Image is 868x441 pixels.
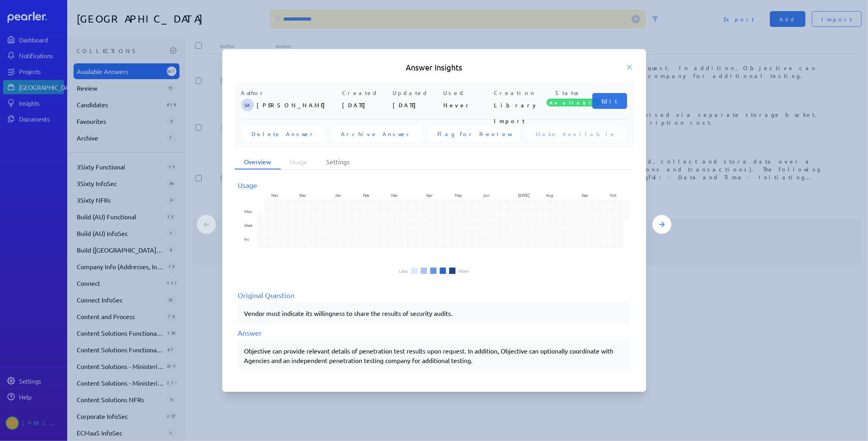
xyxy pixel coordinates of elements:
span: Steve Ackermann [241,99,254,111]
text: [DATE] [518,192,529,198]
div: Usage [238,180,630,190]
text: Feb [363,192,369,198]
p: [PERSON_NAME] [257,97,339,113]
button: Make Available [527,126,626,142]
p: Vendor must indicate its willingness to share the results of security audits. [244,308,624,318]
p: Creation [494,89,542,97]
span: Archive Answer [341,130,412,138]
text: Jun [483,192,490,198]
span: Flag for Review [438,130,511,138]
div: Original Question [238,290,630,300]
p: Created [342,89,390,97]
li: Usage [281,154,317,169]
div: Answer [238,327,630,338]
li: Overview [235,154,281,169]
text: Apr [426,192,433,198]
button: Archive Answer [332,126,422,142]
text: May [454,192,461,198]
text: Dec [299,192,306,198]
text: Oct [610,192,616,198]
p: Updated [393,89,441,97]
p: Author [241,89,339,97]
span: Available [547,99,601,106]
text: Wed [244,222,252,228]
text: Jan [335,192,341,198]
li: More [459,268,469,273]
p: Library Import [494,97,542,113]
p: Used [444,89,491,97]
text: Mar [391,192,398,198]
button: Previous Answer [197,215,216,234]
text: Mon [244,208,252,214]
button: Delete Answer [242,126,325,142]
h5: Answer Insights [235,62,634,73]
span: Delete Answer [252,130,316,138]
p: Never [444,97,491,113]
p: Status [545,89,592,97]
span: Edit [602,97,618,105]
text: Nov [271,192,278,198]
button: Flag for Review [428,126,520,142]
li: Settings [317,154,359,169]
div: Objective can provide relevant details of penetration test results upon request. In addition, Obj... [244,346,624,365]
button: Next Answer [652,215,671,234]
text: Fri [244,236,249,242]
text: Sep [581,192,588,198]
span: Make Available [536,130,616,138]
li: Less [399,268,408,273]
button: Edit [592,93,627,109]
p: [DATE] [342,97,390,113]
text: Aug [546,192,553,198]
p: [DATE] [393,97,441,113]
